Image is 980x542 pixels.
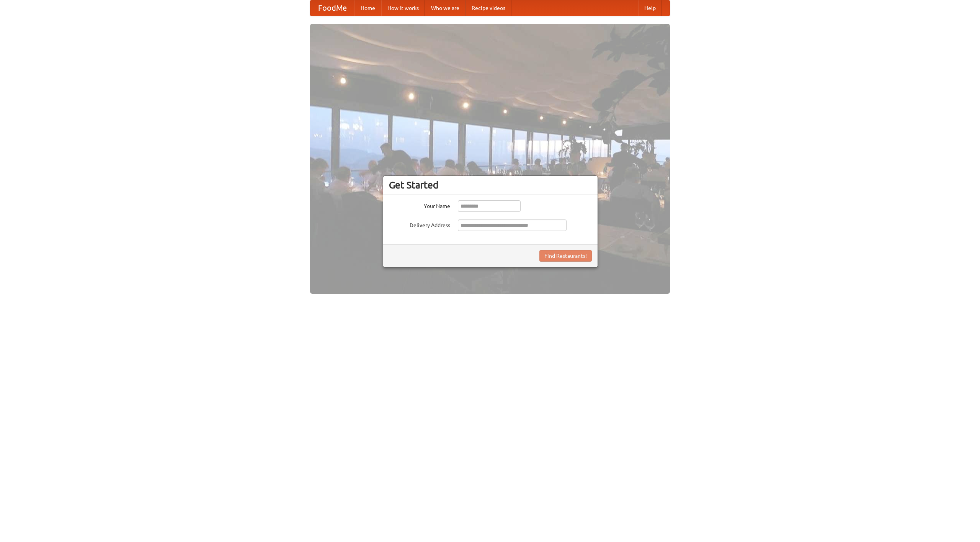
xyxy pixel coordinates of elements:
button: Find Restaurants! [539,250,592,262]
label: Delivery Address [389,219,450,229]
a: Who we are [425,0,465,16]
label: Your Name [389,200,450,210]
a: FoodMe [310,0,354,16]
a: Help [638,0,662,16]
a: Home [354,0,381,16]
a: Recipe videos [465,0,511,16]
h3: Get Started [389,179,592,191]
a: How it works [381,0,425,16]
